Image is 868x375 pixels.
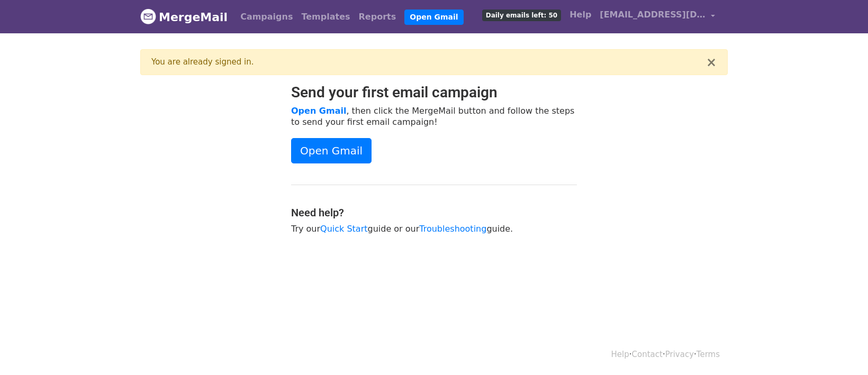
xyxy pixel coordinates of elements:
[140,6,228,28] a: MergeMail
[419,224,486,234] a: Troubleshooting
[291,223,577,234] p: Try our guide or our guide.
[600,8,706,21] span: [EMAIL_ADDRESS][DOMAIN_NAME]
[140,8,156,24] img: MergeMail logo
[565,4,595,25] a: Help
[706,56,717,69] button: ×
[297,6,354,28] a: Templates
[482,10,561,21] span: Daily emails left: 50
[291,106,346,116] a: Open Gmail
[320,224,367,234] a: Quick Start
[355,6,401,28] a: Reports
[611,350,629,359] a: Help
[595,4,719,29] a: [EMAIL_ADDRESS][DOMAIN_NAME]
[478,4,565,25] a: Daily emails left: 50
[665,350,694,359] a: Privacy
[697,350,720,359] a: Terms
[404,10,463,25] a: Open Gmail
[236,6,297,28] a: Campaigns
[151,56,706,68] div: You are already signed in.
[291,138,372,163] a: Open Gmail
[632,350,663,359] a: Contact
[291,206,577,219] h4: Need help?
[291,105,577,127] p: , then click the MergeMail button and follow the steps to send your first email campaign!
[291,84,577,102] h2: Send your first email campaign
